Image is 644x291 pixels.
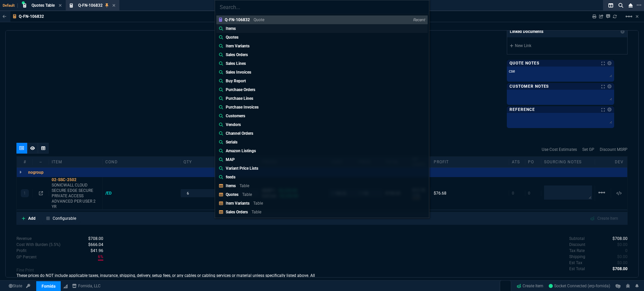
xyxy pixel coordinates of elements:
[226,78,246,84] p: Buy Report
[226,69,251,75] p: Sales Invoices
[225,17,250,22] p: Q-FN-106832
[252,210,261,214] p: Table
[253,201,263,206] p: Table
[226,122,241,128] p: Vendors
[226,26,236,32] p: Items
[226,87,255,93] p: Purchase Orders
[226,165,258,171] p: Variant Price Lists
[226,139,237,145] p: Serials
[239,183,249,188] p: Table
[254,17,264,22] p: Quote
[226,43,250,49] p: Item Variants
[242,192,252,197] p: Table
[549,284,610,288] span: Socket Connected (erp-fornida)
[215,0,429,14] input: Search...
[226,34,238,40] p: Quotes
[226,113,245,119] p: Customers
[226,183,236,188] p: Items
[24,283,32,289] a: API TOKEN
[226,95,253,101] p: Purchase Lines
[226,174,235,180] p: feeds
[549,283,610,289] a: swWEGbhf8_oQfQjfAACU
[226,52,248,58] p: Sales Orders
[226,104,259,110] p: Purchase Invoices
[226,157,235,163] p: MAP
[226,130,253,136] p: Channel Orders
[7,283,24,289] a: Global State
[226,148,256,154] p: Amazon Listings
[226,201,250,206] p: Item Variants
[70,283,103,289] a: msbcCompanyName
[226,60,246,67] p: Sales Lines
[226,192,238,197] p: Quotes
[514,281,546,291] a: Create Item
[226,210,248,214] p: Sales Orders
[413,17,425,23] p: Recent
